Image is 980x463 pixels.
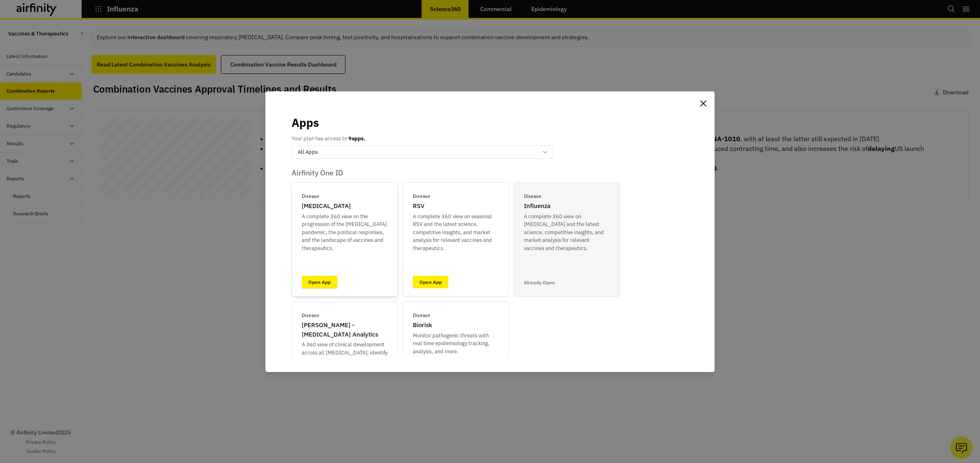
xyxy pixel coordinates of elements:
p: Biorisk [413,321,432,330]
a: Open App [302,276,337,288]
p: A 360 view of clinical development across all [MEDICAL_DATA]; identify opportunities and track ch... [302,341,388,381]
p: Disease [302,312,319,319]
p: Apps [292,114,319,131]
p: Airfinity One ID [292,168,688,177]
p: [PERSON_NAME] - [MEDICAL_DATA] Analytics [302,321,388,339]
button: Close [697,97,710,110]
p: A complete 360 view on seasonal RSV and the latest science, competitive insights, and market anal... [413,213,499,253]
p: Monitor pathogenic threats with real time epidemiology tracking, analysis, and more. [413,332,499,356]
p: A complete 360 view on the progression of the [MEDICAL_DATA] pandemic, the political responses, a... [302,213,388,253]
p: [MEDICAL_DATA] [302,202,351,211]
a: Open App [413,276,448,288]
p: RSV [413,202,424,211]
p: All Apps [298,148,318,156]
p: Disease [413,193,430,200]
b: 9 apps. [348,135,365,142]
p: Disease [413,312,430,319]
p: Disease [524,193,541,200]
p: A complete 360 view on [MEDICAL_DATA] and the latest science, competitive insights, and market an... [524,213,610,253]
p: Already Open [524,279,555,286]
p: Your plan has access to [292,135,365,143]
p: Influenza [524,202,550,211]
p: Disease [302,193,319,200]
